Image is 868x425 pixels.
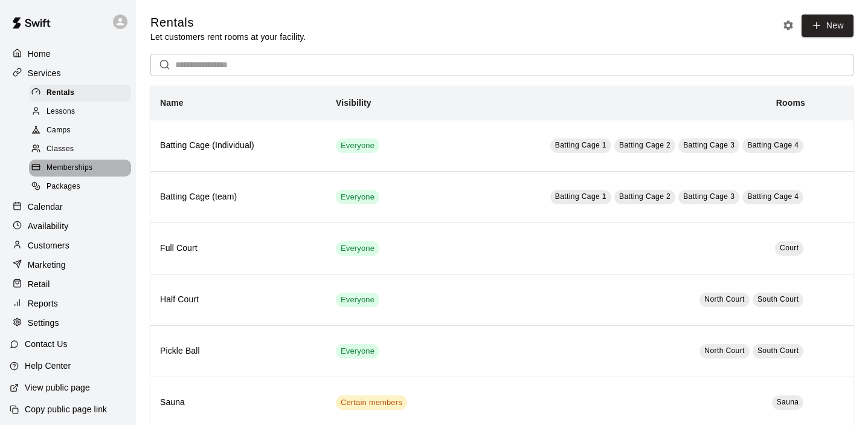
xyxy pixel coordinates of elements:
[150,15,306,31] h5: Rentals
[336,395,407,410] div: This service is visible to only customers with certain memberships. Check the service pricing for...
[47,143,74,155] span: Classes
[704,295,744,303] span: North Court
[160,139,317,152] h6: Batting Cage (Individual)
[47,181,80,193] span: Packages
[28,220,69,232] p: Availability
[336,293,379,307] div: This service is visible to all of your customers
[704,346,744,355] span: North Court
[160,190,317,204] h6: Batting Cage (team)
[29,83,136,102] a: Rentals
[779,16,797,34] button: Rental settings
[160,242,317,255] h6: Full Court
[29,178,136,196] a: Packages
[25,360,71,372] p: Help Center
[29,85,131,102] div: Rentals
[336,397,407,409] span: Certain members
[160,396,317,409] h6: Sauna
[555,141,606,149] span: Batting Cage 1
[28,278,50,290] p: Retail
[10,256,126,274] a: Marketing
[10,275,126,293] a: Retail
[47,106,76,118] span: Lessons
[47,87,74,99] span: Rentals
[336,241,379,256] div: This service is visible to all of your customers
[28,297,58,310] p: Reports
[747,192,799,201] span: Batting Cage 4
[802,15,854,37] a: New
[28,239,69,251] p: Customers
[336,344,379,358] div: This service is visible to all of your customers
[29,160,131,177] div: Memberships
[160,293,317,307] h6: Half Court
[757,346,799,355] span: South Court
[29,103,131,120] div: Lessons
[29,140,136,159] a: Classes
[747,141,799,149] span: Batting Cage 4
[757,295,799,303] span: South Court
[336,346,379,357] span: Everyone
[29,159,136,178] a: Memberships
[555,192,606,201] span: Batting Cage 1
[683,192,735,201] span: Batting Cage 3
[29,122,131,139] div: Camps
[29,122,136,140] a: Camps
[28,201,63,213] p: Calendar
[160,98,184,108] b: Name
[336,192,379,203] span: Everyone
[29,178,131,195] div: Packages
[777,398,799,406] span: Sauna
[776,98,805,108] b: Rooms
[28,67,61,79] p: Services
[10,217,126,235] a: Availability
[10,198,126,216] a: Calendar
[47,162,92,174] span: Memberships
[47,125,71,137] span: Camps
[28,259,66,271] p: Marketing
[28,48,51,60] p: Home
[336,138,379,153] div: This service is visible to all of your customers
[619,141,670,149] span: Batting Cage 2
[25,403,107,415] p: Copy public page link
[336,140,379,152] span: Everyone
[336,294,379,306] span: Everyone
[10,64,126,82] a: Services
[160,345,317,358] h6: Pickle Ball
[619,192,670,201] span: Batting Cage 2
[29,102,136,121] a: Lessons
[780,244,799,252] span: Court
[10,236,126,255] a: Customers
[10,314,126,332] a: Settings
[29,141,131,158] div: Classes
[10,45,126,63] a: Home
[25,381,90,394] p: View public page
[683,141,735,149] span: Batting Cage 3
[150,31,306,43] p: Let customers rent rooms at your facility.
[336,98,371,108] b: Visibility
[336,190,379,204] div: This service is visible to all of your customers
[28,317,59,329] p: Settings
[336,243,379,255] span: Everyone
[25,338,68,350] p: Contact Us
[10,294,126,313] a: Reports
